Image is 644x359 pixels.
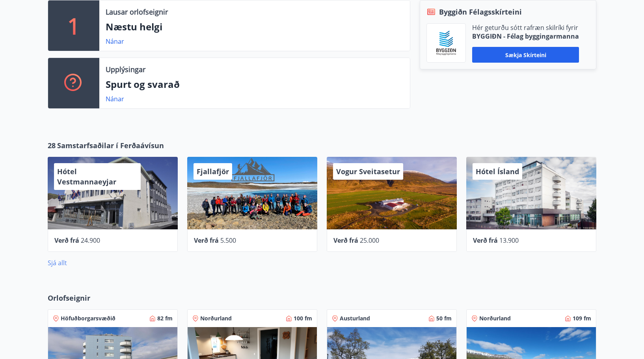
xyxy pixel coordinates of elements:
a: Sjá allt [48,259,67,267]
span: Verð frá [54,236,79,245]
span: Norðurland [200,314,232,322]
p: Hér geturðu sótt rafræn skilríki fyrir [472,23,579,32]
span: 82 fm [157,314,173,322]
span: Verð frá [194,236,219,245]
button: Sækja skírteini [472,47,579,63]
p: BYGGIÐN - Félag byggingarmanna [472,32,579,41]
span: Orlofseignir [48,293,90,303]
span: Byggiðn Félagsskírteini [439,7,522,17]
a: Nánar [106,95,124,103]
span: 28 [48,140,56,151]
p: Spurt og svarað [106,78,404,91]
span: Verð frá [333,236,358,245]
span: Samstarfsaðilar í Ferðaávísun [57,140,164,151]
span: Höfuðborgarsvæðið [61,314,115,322]
span: 13.900 [499,236,519,245]
a: Nánar [106,37,124,46]
span: 24.900 [81,236,100,245]
span: Hótel Vestmannaeyjar [57,167,116,186]
p: Næstu helgi [106,20,404,33]
span: 100 fm [294,314,312,322]
span: Verð frá [473,236,498,245]
span: Vogur Sveitasetur [336,167,400,176]
span: Austurland [340,314,370,322]
span: Hótel Ísland [476,167,519,176]
span: Norðurland [479,314,511,322]
span: Fjallafjör [197,167,229,176]
p: 1 [67,11,80,41]
p: Upplýsingar [106,64,145,74]
span: 109 fm [573,314,591,322]
span: 25.000 [360,236,379,245]
span: 5.500 [220,236,236,245]
img: BKlGVmlTW1Qrz68WFGMFQUcXHWdQd7yePWMkvn3i.png [433,30,460,56]
p: Lausar orlofseignir [106,7,168,17]
span: 50 fm [436,314,452,322]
